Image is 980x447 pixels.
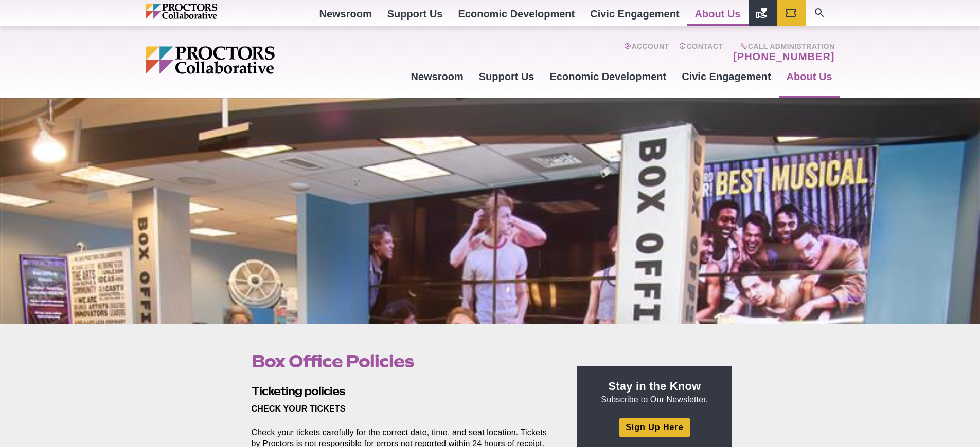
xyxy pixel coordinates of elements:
a: Civic Engagement [674,63,778,90]
p: Subscribe to Our Newsletter. [590,379,719,405]
a: Contact [679,42,723,63]
a: Back to Top [949,375,970,396]
a: Newsroom [403,63,471,90]
a: Account [624,42,669,63]
h1: Box Office Policies [252,351,554,371]
a: [PHONE_NUMBER] [733,50,834,63]
a: Support Us [471,63,542,90]
h2: Ticketing policies [252,383,554,399]
span: Call Administration [730,42,834,50]
strong: CHECK YOUR TICKETS [252,404,346,413]
img: Proctors logo [146,4,261,19]
strong: Stay in the Know [609,380,701,393]
a: Sign Up Here [619,418,689,436]
img: Proctors logo [146,46,354,74]
a: About Us [779,63,840,90]
a: Economic Development [542,63,674,90]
